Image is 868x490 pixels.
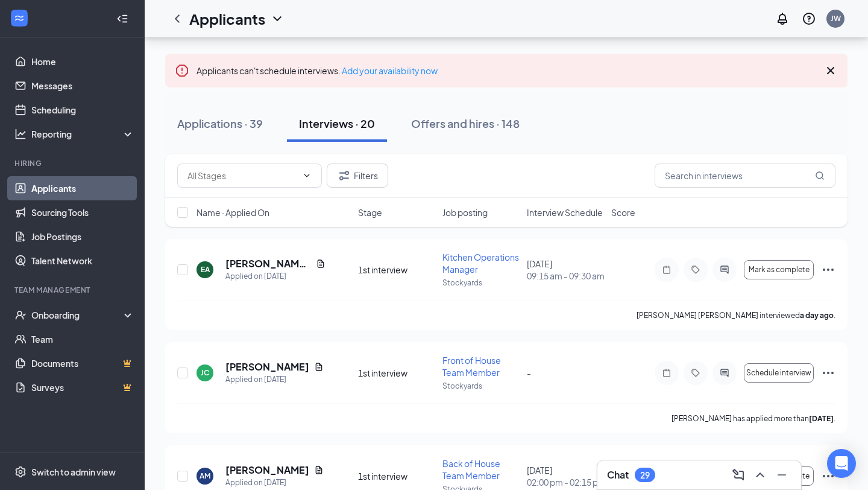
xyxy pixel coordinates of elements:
[337,168,351,183] svg: Filter
[14,158,132,168] div: Hiring
[442,252,519,275] span: Kitchen Operations Manager
[14,285,132,295] div: Team Management
[821,262,835,277] svg: Ellipses
[775,468,789,482] svg: Minimize
[358,206,382,218] span: Stage
[31,98,134,122] a: Scheduling
[31,74,134,98] a: Messages
[746,369,811,377] span: Schedule interview
[775,11,790,26] svg: Notifications
[800,311,834,320] b: a day ago
[753,468,767,482] svg: ChevronUp
[14,466,27,478] svg: Settings
[527,464,604,488] div: [DATE]
[327,164,388,188] button: Filter Filters
[225,257,311,270] h5: [PERSON_NAME] [PERSON_NAME]
[831,13,841,24] div: JW
[175,63,189,78] svg: Error
[527,367,531,378] span: -
[688,368,703,378] svg: Tag
[177,116,263,131] div: Applications · 39
[750,465,770,485] button: ChevronUp
[31,351,134,375] a: DocumentsCrown
[225,477,324,489] div: Applied on [DATE]
[14,309,27,321] svg: UserCheck
[270,11,285,26] svg: ChevronDown
[659,368,674,378] svg: Note
[314,465,324,475] svg: Document
[527,476,604,488] span: 02:00 pm - 02:15 pm
[442,381,520,391] p: Stockyards
[411,116,520,131] div: Offers and hires · 148
[744,363,814,383] button: Schedule interview
[821,469,835,483] svg: Ellipses
[31,49,134,74] a: Home
[197,206,269,218] span: Name · Applied On
[31,327,134,351] a: Team
[201,367,209,378] div: JC
[170,11,184,26] svg: ChevronLeft
[442,206,488,218] span: Job posting
[671,413,835,424] p: [PERSON_NAME] has applied more than .
[31,224,134,249] a: Job Postings
[611,206,635,218] span: Score
[527,270,604,282] span: 09:15 am - 09:30 am
[358,367,435,379] div: 1st interview
[717,368,732,378] svg: ActiveChat
[14,128,27,140] svg: Analysis
[772,465,791,485] button: Minimize
[13,12,25,24] svg: WorkstreamLogo
[197,65,438,76] span: Applicants can't schedule interviews.
[314,362,324,372] svg: Document
[637,310,835,320] p: [PERSON_NAME] [PERSON_NAME] interviewed .
[823,63,838,78] svg: Cross
[744,260,814,279] button: Mark as complete
[225,360,309,374] h5: [PERSON_NAME]
[31,309,124,321] div: Onboarding
[729,465,748,485] button: ComposeMessage
[749,266,810,274] span: Mark as complete
[187,169,297,182] input: All Stages
[225,463,309,477] h5: [PERSON_NAME]
[31,249,134,273] a: Talent Network
[640,470,650,480] div: 29
[189,8,265,29] h1: Applicants
[821,366,835,380] svg: Ellipses
[442,458,500,481] span: Back of House Team Member
[31,176,134,200] a: Applicants
[116,13,128,25] svg: Collapse
[31,200,134,224] a: Sourcing Tools
[225,270,325,282] div: Applied on [DATE]
[225,374,324,386] div: Applied on [DATE]
[442,355,501,378] span: Front of House Team Member
[802,11,816,26] svg: QuestionInfo
[31,375,134,399] a: SurveysCrown
[527,258,604,282] div: [DATE]
[201,264,210,275] div: EA
[527,206,603,218] span: Interview Schedule
[299,116,375,131] div: Interviews · 20
[358,264,435,276] div: 1st interview
[827,449,856,478] div: Open Intercom Messenger
[442,278,520,288] p: Stockyards
[809,414,834,423] b: [DATE]
[731,468,746,482] svg: ComposeMessage
[688,265,703,275] svg: Tag
[316,259,325,269] svg: Document
[200,471,210,481] div: AM
[815,171,825,180] svg: MagnifyingGlass
[31,466,116,478] div: Switch to admin view
[655,164,835,188] input: Search in interviews
[358,470,435,482] div: 1st interview
[659,265,674,275] svg: Note
[717,265,732,275] svg: ActiveChat
[342,65,438,76] a: Add your availability now
[31,128,135,140] div: Reporting
[302,171,312,180] svg: ChevronDown
[607,468,629,482] h3: Chat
